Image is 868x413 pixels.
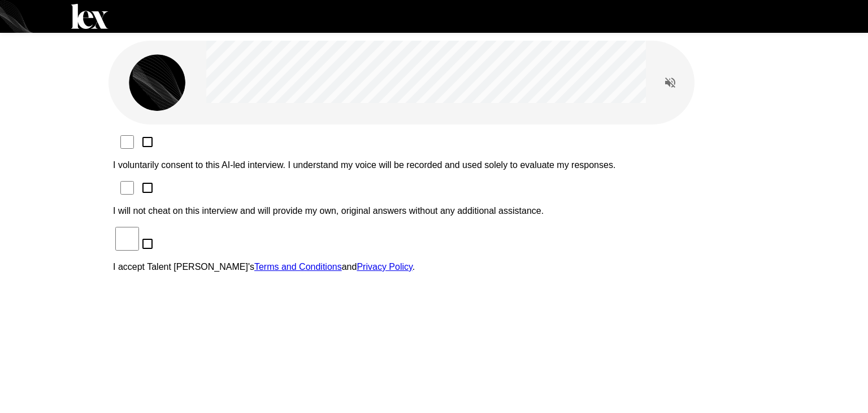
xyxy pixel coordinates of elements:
[659,71,682,94] button: Read questions aloud
[113,160,755,170] p: I voluntarily consent to this AI-led interview. I understand my voice will be recorded and used s...
[113,262,755,272] p: I accept Talent [PERSON_NAME]'s and .
[115,181,139,195] input: I will not cheat on this interview and will provide my own, original answers without any addition...
[115,135,139,149] input: I voluntarily consent to this AI-led interview. I understand my voice will be recorded and used s...
[357,262,412,272] a: Privacy Policy
[113,206,755,216] p: I will not cheat on this interview and will provide my own, original answers without any addition...
[254,262,342,272] a: Terms and Conditions
[115,227,139,251] input: I accept Talent [PERSON_NAME]'sTerms and ConditionsandPrivacy Policy.
[129,54,185,111] img: lex_avatar2.png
